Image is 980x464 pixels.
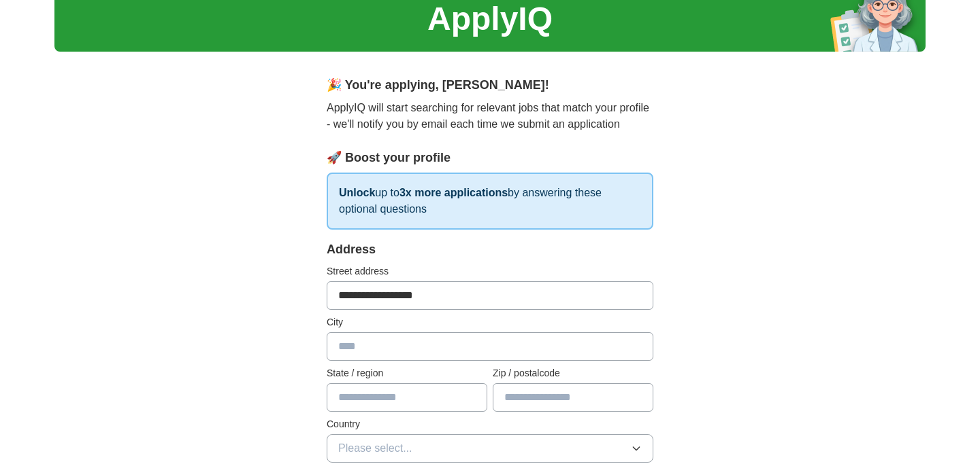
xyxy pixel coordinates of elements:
[327,100,653,132] p: ApplyIQ will start searching for relevant jobs that match your profile - we'll notify you by emai...
[327,315,653,329] label: City
[327,366,487,380] label: State / region
[327,417,653,431] label: Country
[399,187,508,198] strong: 3x more applications
[327,240,653,259] div: Address
[327,434,653,463] button: Please select...
[327,149,653,167] div: 🚀 Boost your profile
[327,264,653,279] label: Street address
[338,440,412,457] span: Please select...
[327,76,653,94] div: 🎉 You're applying , [PERSON_NAME] !
[327,173,653,230] p: up to by answering these optional questions
[339,187,375,198] strong: Unlock
[493,366,653,380] label: Zip / postalcode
